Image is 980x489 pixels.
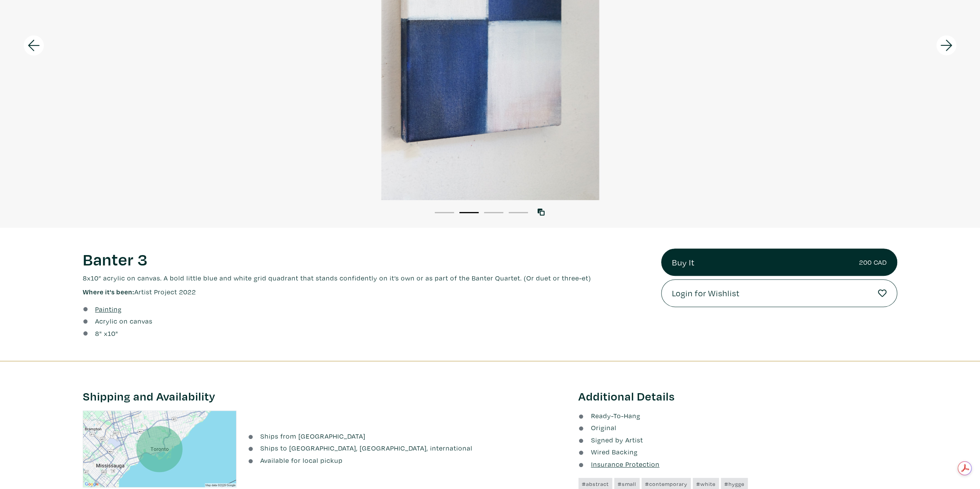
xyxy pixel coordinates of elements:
li: Wired Backing [578,447,897,457]
button: 3 of 4 [484,212,503,213]
a: Painting [95,304,122,314]
button: 2 of 4 [459,212,479,213]
u: Painting [95,305,122,314]
a: Login for Wishlist [661,279,898,307]
img: staticmap [83,411,236,488]
li: Ready-To-Hang [578,411,897,421]
span: 10 [108,329,116,338]
h3: Shipping and Availability [83,389,567,404]
li: Signed by Artist [578,435,897,445]
li: Original [578,422,897,433]
p: 8x10” acrylic on canvas. A bold little blue and white grid quadrant that stands confidently on it... [83,273,650,283]
a: Insurance Protection [578,460,659,469]
p: Artist Project 2022 [83,287,650,297]
u: Insurance Protection [591,460,659,469]
li: Ships from [GEOGRAPHIC_DATA] [248,431,567,441]
button: 4 of 4 [509,212,528,213]
li: Available for local pickup [248,455,567,466]
span: 8 [95,329,99,338]
span: Where it's been: [83,287,134,296]
button: 1 of 4 [435,212,454,213]
h3: Additional Details [578,389,897,404]
h1: Banter 3 [83,249,650,269]
a: Acrylic on canvas [95,316,152,326]
span: Login for Wishlist [672,287,740,300]
div: " x " [95,328,118,339]
li: Ships to [GEOGRAPHIC_DATA], [GEOGRAPHIC_DATA], international [248,443,567,453]
small: 200 CAD [859,257,886,267]
a: Buy It200 CAD [661,249,898,276]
